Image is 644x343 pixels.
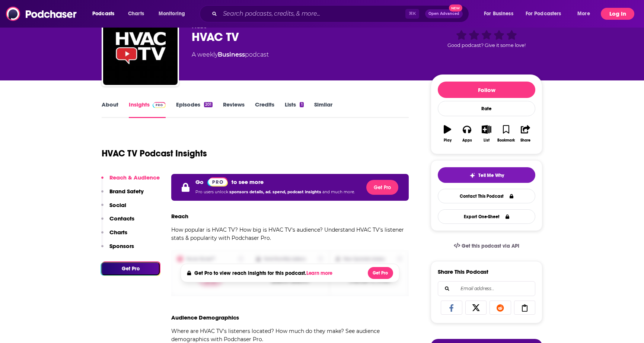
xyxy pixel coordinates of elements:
div: Good podcast? Give it some love! [431,16,542,62]
a: Get this podcast via API [448,237,525,255]
span: Podcasts [92,9,114,19]
div: Share [520,138,530,143]
a: Similar [314,101,332,118]
button: Social [101,201,126,215]
p: Go [195,178,204,185]
img: Podchaser - Follow, Share and Rate Podcasts [6,7,77,21]
span: sponsors details, ad. spend, podcast insights [229,190,322,194]
h4: Get Pro to view reach insights for this podcast. [194,270,335,276]
a: Pro website [207,177,228,187]
div: A weekly podcast [192,50,269,59]
span: More [577,9,590,19]
a: Copy Link [514,301,536,315]
p: Brand Safety [109,188,144,195]
div: List [484,138,490,143]
a: About [102,101,118,118]
button: Contacts [101,215,134,229]
span: Monitoring [159,9,185,19]
span: For Podcasters [526,9,561,19]
span: Charts [128,9,144,19]
div: Rate [438,101,535,116]
a: Reviews [223,101,245,118]
button: Play [438,120,457,147]
a: Business [218,51,245,58]
p: to see more [232,178,264,185]
button: Get Pro [366,180,398,195]
img: HVAC TV [103,10,178,85]
button: open menu [479,8,523,20]
div: Bookmark [497,138,515,143]
button: open menu [572,8,599,20]
img: Podchaser Pro [207,177,228,187]
span: ⌘ K [405,9,419,19]
a: Share on Facebook [441,301,462,315]
button: Log In [601,8,634,20]
h3: Audience Demographics [171,314,239,321]
button: open menu [521,8,572,20]
button: Export One-Sheet [438,209,535,224]
button: Follow [438,82,535,98]
a: Lists1 [285,101,303,118]
span: New [449,4,462,12]
button: Apps [457,120,476,147]
button: tell me why sparkleTell Me Why [438,167,535,183]
span: Get this podcast via API [462,243,519,249]
button: Brand Safety [101,188,144,201]
h3: Share This Podcast [438,268,488,275]
button: Open AdvancedNew [425,9,463,18]
div: Search followers [438,281,535,296]
button: Charts [101,229,127,242]
p: Sponsors [109,242,134,250]
div: 1 [300,102,303,107]
p: Reach & Audience [109,174,160,181]
button: Reach & Audience [101,174,160,188]
span: For Business [484,9,513,19]
p: Social [109,201,126,209]
a: Episodes201 [176,101,213,118]
a: Share on Reddit [490,301,511,315]
h3: Reach [171,213,188,220]
a: InsightsPodchaser Pro [129,101,166,118]
button: Share [516,120,535,147]
button: open menu [153,8,195,20]
div: Search podcasts, credits, & more... [207,5,476,22]
a: Share on X/Twitter [465,301,487,315]
img: Podchaser Pro [153,102,166,108]
p: How popular is HVAC TV? How big is HVAC TV's audience? Understand HVAC TV's listener stats & popu... [171,226,409,242]
input: Search podcasts, credits, & more... [220,8,405,20]
button: Get Pro [368,267,393,279]
p: Pro users unlock and much more. [195,187,355,198]
p: Charts [109,229,127,236]
div: Play [444,138,452,143]
div: 201 [204,102,213,107]
img: tell me why sparkle [469,172,475,178]
input: Email address... [444,282,529,296]
button: Get Pro [101,262,160,275]
span: Good podcast? Give it some love! [447,42,526,48]
button: Bookmark [496,120,516,147]
button: Learn more [306,270,335,276]
a: Contact This Podcast [438,189,535,203]
a: Credits [255,101,274,118]
button: open menu [87,8,124,20]
div: Apps [462,138,472,143]
p: Contacts [109,215,134,222]
a: Charts [123,8,149,20]
span: Tell Me Why [478,172,504,178]
h1: HVAC TV Podcast Insights [102,148,207,159]
button: Sponsors [101,242,134,256]
span: Open Advanced [428,12,459,16]
button: List [477,120,496,147]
